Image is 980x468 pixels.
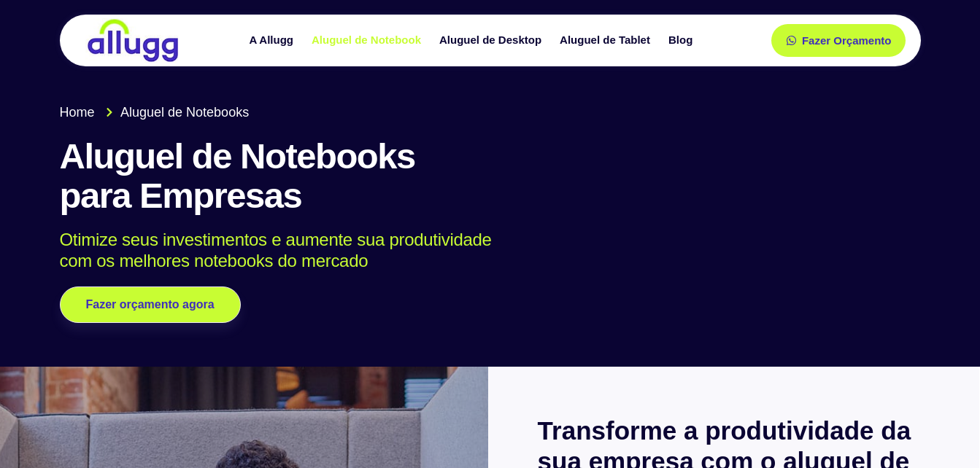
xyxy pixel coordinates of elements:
[661,28,703,53] a: Blog
[117,103,249,122] span: Aluguel de Notebooks
[304,28,432,53] a: Aluguel de Notebook
[242,28,304,53] a: A Allugg
[802,35,892,46] span: Fazer Orçamento
[60,286,241,323] a: Fazer orçamento agora
[552,28,661,53] a: Aluguel de Tablet
[771,24,906,57] a: Fazer Orçamento
[432,28,552,53] a: Aluguel de Desktop
[60,230,900,272] p: Otimize seus investimentos e aumente sua produtividade com os melhores notebooks do mercado
[60,103,95,122] span: Home
[86,299,215,311] span: Fazer orçamento agora
[85,18,180,63] img: locação de TI é Allugg
[60,137,921,216] h1: Aluguel de Notebooks para Empresas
